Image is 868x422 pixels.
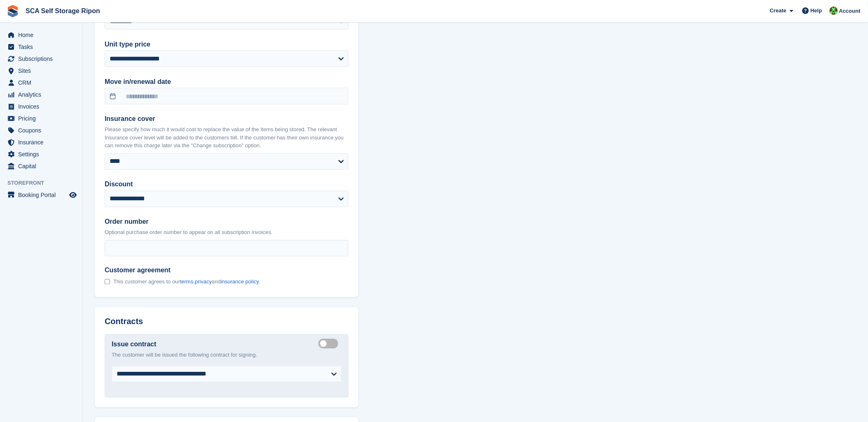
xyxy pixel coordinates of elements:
span: Help [811,7,822,15]
img: stora-icon-8386f47178a22dfd0bd8f6a31ec36ba5ce8667c1dd55bd0f319d3a0aa187defe.svg [7,5,19,17]
span: Sites [18,65,68,77]
label: Unit type price [105,39,349,49]
a: menu [4,29,78,41]
p: The customer will be issued the following contract for signing. [112,351,342,359]
span: Booking Portal [18,189,68,201]
span: Subscriptions [18,53,68,65]
span: Create [770,7,786,15]
span: CRM [18,77,68,88]
span: Storefront [7,179,82,187]
span: Capital [18,160,68,172]
label: Move in/renewal date [105,77,349,87]
a: Preview store [68,190,78,200]
a: menu [4,65,78,77]
a: menu [4,189,78,201]
label: Order number [105,217,349,227]
input: Customer agreement This customer agrees to ourterms,privacyandinsurance policy. [105,279,110,285]
span: Home [18,29,68,41]
label: Insurance cover [105,114,349,124]
a: menu [4,89,78,100]
a: insurance policy [221,279,259,285]
span: Coupons [18,125,68,136]
a: menu [4,125,78,136]
span: Settings [18,148,68,160]
a: menu [4,101,78,112]
a: privacy [195,279,212,285]
span: Analytics [18,89,68,100]
p: Please specify how much it would cost to replace the value of the items being stored. The relevan... [105,126,349,150]
span: Account [839,7,861,15]
span: Customer agreement [105,267,260,275]
img: Kelly Neesham [830,7,838,15]
p: Optional purchase order number to appear on all subscription invoices. [105,229,349,237]
a: menu [4,113,78,124]
a: menu [4,160,78,172]
a: menu [4,137,78,148]
a: menu [4,41,78,53]
label: Issue contract [112,340,156,350]
h2: Contracts [105,317,349,327]
a: menu [4,77,78,88]
span: Tasks [18,41,68,53]
a: SCA Self Storage Ripon [22,4,103,18]
span: Insurance [18,137,68,148]
label: Create integrated contract [318,343,342,344]
span: Pricing [18,113,68,124]
a: menu [4,53,78,65]
a: menu [4,148,78,160]
label: Discount [105,180,349,190]
span: This customer agrees to our , and . [113,279,260,285]
a: terms [180,279,194,285]
span: Invoices [18,101,68,112]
